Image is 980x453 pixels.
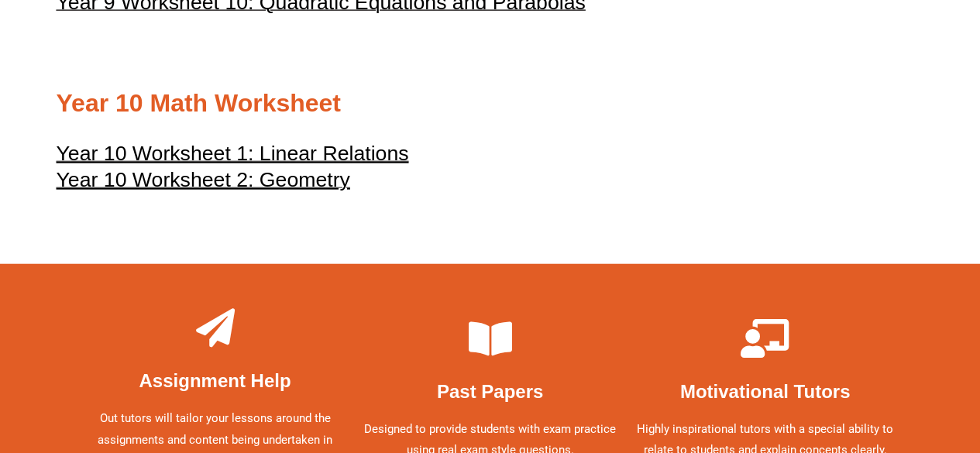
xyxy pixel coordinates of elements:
u: Year 10 Worksheet 1: Linear Relations [57,142,409,165]
u: Year 10 Worksheet 2: Geometry [57,168,350,191]
b: Assignment Help [139,370,291,391]
h2: Year 10 Math Worksheet [57,88,924,120]
a: Year 10 Worksheet 1: Linear Relations [57,149,409,164]
b: Motivational Tutors [680,381,851,402]
b: Past Papers [437,381,543,402]
a: Year 10 Worksheet 2: Geometry [57,175,350,190]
